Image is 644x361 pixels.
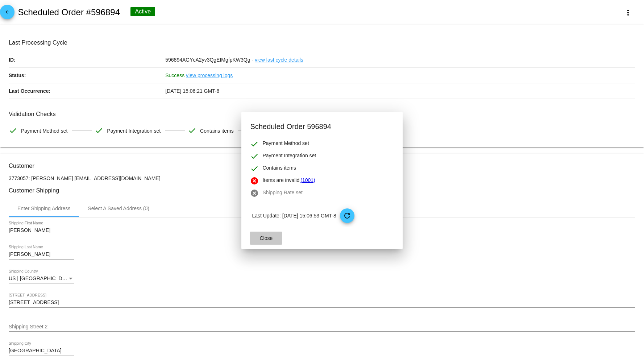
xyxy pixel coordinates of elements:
mat-icon: check [250,152,259,161]
p: Last Update: [DATE] 15:06:53 GMT-8 [252,208,394,223]
span: Items are invalid [262,177,299,185]
span: Contains items [262,164,296,173]
h3: Validation Checks [9,111,635,117]
span: Payment Integration set [262,152,316,161]
mat-icon: cancel [250,189,259,198]
mat-icon: cancel [250,177,259,185]
h3: Last Processing Cycle [9,39,635,46]
div: Select A Saved Address (0) [88,206,149,211]
h2: Scheduled Order 596894 [250,121,394,132]
span: Contains items [200,123,234,138]
mat-icon: check [250,140,259,148]
input: Shipping Last Name [9,252,74,257]
mat-icon: check [188,126,196,135]
p: Status: [9,68,165,83]
p: Last Occurrence: [9,83,165,99]
input: Shipping Street 2 [9,324,635,330]
span: Close [259,235,273,241]
mat-icon: check [95,126,103,135]
span: Payment Method set [262,140,309,148]
input: Shipping Street 1 [9,300,635,306]
span: Payment Integration set [107,123,161,138]
p: ID: [9,52,165,67]
p: 3773057: [PERSON_NAME] [EMAIL_ADDRESS][DOMAIN_NAME] [9,175,635,181]
mat-icon: check [250,164,259,173]
mat-icon: more_vert [624,8,632,17]
span: Shipping Rate set [262,189,303,198]
a: view processing logs [186,68,233,83]
a: view last cycle details [255,52,303,67]
h2: Scheduled Order #596894 [18,7,120,17]
span: US | [GEOGRAPHIC_DATA] [9,275,73,281]
h3: Customer [9,162,635,169]
div: Active [130,7,155,16]
input: Shipping City [9,348,74,354]
input: Shipping First Name [9,228,74,233]
span: Payment Method set [21,123,67,138]
mat-icon: arrow_back [3,9,12,18]
mat-select: Shipping Country [9,276,74,282]
span: Success [165,72,184,78]
div: Enter Shipping Address [17,206,70,211]
span: [DATE] 15:06:21 GMT-8 [165,88,219,94]
mat-icon: check [9,126,17,135]
mat-icon: refresh [343,211,352,220]
h3: Customer Shipping [9,187,635,194]
button: Close dialog [250,232,282,245]
span: 596894AGYcA2yv3QgEIMgfpKW3Qg - [165,57,253,63]
a: (1001) [300,177,315,185]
